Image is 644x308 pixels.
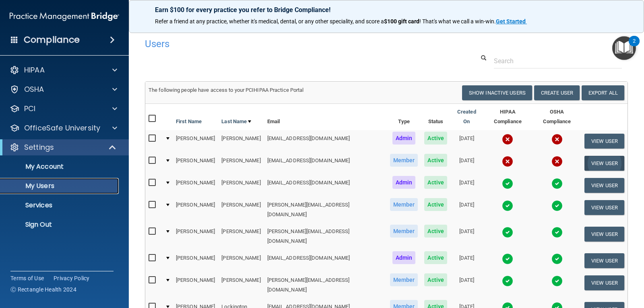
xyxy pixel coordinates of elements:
[450,130,483,152] td: [DATE]
[10,143,117,152] a: Settings
[534,85,580,100] button: Create User
[450,223,483,250] td: [DATE]
[10,85,117,94] a: OSHA
[483,104,533,130] th: HIPAA Compliance
[218,174,264,196] td: [PERSON_NAME]
[390,154,418,167] span: Member
[149,87,304,93] span: The following people have access to your PCIHIPAA Practice Portal
[424,132,447,145] span: Active
[264,223,387,250] td: [PERSON_NAME][EMAIL_ADDRESS][DOMAIN_NAME]
[421,104,450,130] th: Status
[502,200,513,211] img: tick.e7d51cea.svg
[24,104,35,114] p: PCI
[10,274,44,282] a: Terms of Use
[264,272,387,298] td: [PERSON_NAME][EMAIL_ADDRESS][DOMAIN_NAME]
[392,132,416,145] span: Admin
[502,134,513,145] img: cross.ca9f0e7f.svg
[450,152,483,174] td: [DATE]
[424,273,447,286] span: Active
[551,156,563,167] img: cross.ca9f0e7f.svg
[450,196,483,223] td: [DATE]
[551,200,563,211] img: tick.e7d51cea.svg
[390,273,418,286] span: Member
[218,272,264,298] td: [PERSON_NAME]
[54,274,90,282] a: Privacy Policy
[584,275,624,290] button: View User
[10,285,76,294] span: Ⓒ Rectangle Health 2024
[502,227,513,238] img: tick.e7d51cea.svg
[582,85,624,100] a: Export All
[584,253,624,268] button: View User
[454,107,480,126] a: Created On
[633,41,636,52] div: 2
[424,154,447,167] span: Active
[551,178,563,189] img: tick.e7d51cea.svg
[584,134,624,149] button: View User
[173,152,218,174] td: [PERSON_NAME]
[24,123,100,133] p: OfficeSafe University
[496,18,526,25] strong: Get Started
[145,39,422,49] h4: Users
[551,275,563,287] img: tick.e7d51cea.svg
[462,85,532,100] button: Show Inactive Users
[502,156,513,167] img: cross.ca9f0e7f.svg
[502,253,513,265] img: tick.e7d51cea.svg
[218,152,264,174] td: [PERSON_NAME]
[24,65,45,75] p: HIPAA
[496,18,527,25] a: Get Started
[494,54,622,68] input: Search
[173,272,218,298] td: [PERSON_NAME]
[218,196,264,223] td: [PERSON_NAME]
[384,18,419,25] strong: $100 gift card
[264,196,387,223] td: [PERSON_NAME][EMAIL_ADDRESS][DOMAIN_NAME]
[264,104,387,130] th: Email
[390,198,418,211] span: Member
[218,223,264,250] td: [PERSON_NAME]
[424,198,447,211] span: Active
[551,227,563,238] img: tick.e7d51cea.svg
[584,227,624,242] button: View User
[392,251,416,264] span: Admin
[221,117,251,126] a: Last Name
[10,104,117,114] a: PCI
[424,176,447,189] span: Active
[264,130,387,152] td: [EMAIL_ADDRESS][DOMAIN_NAME]
[390,225,418,238] span: Member
[5,182,115,190] p: My Users
[450,174,483,196] td: [DATE]
[173,174,218,196] td: [PERSON_NAME]
[218,130,264,152] td: [PERSON_NAME]
[24,143,54,152] p: Settings
[155,18,384,25] span: Refer a friend at any practice, whether it's medical, dental, or any other speciality, and score a
[10,8,119,25] img: PMB logo
[218,250,264,272] td: [PERSON_NAME]
[387,104,421,130] th: Type
[450,250,483,272] td: [DATE]
[24,85,44,94] p: OSHA
[533,104,581,130] th: OSHA Compliance
[173,130,218,152] td: [PERSON_NAME]
[584,156,624,171] button: View User
[584,178,624,193] button: View User
[10,65,117,75] a: HIPAA
[612,36,636,60] button: Open Resource Center, 2 new notifications
[173,250,218,272] td: [PERSON_NAME]
[392,176,416,189] span: Admin
[264,152,387,174] td: [EMAIL_ADDRESS][DOMAIN_NAME]
[173,196,218,223] td: [PERSON_NAME]
[5,201,115,209] p: Services
[424,251,447,264] span: Active
[502,178,513,189] img: tick.e7d51cea.svg
[24,34,80,45] h4: Compliance
[551,253,563,265] img: tick.e7d51cea.svg
[264,250,387,272] td: [EMAIL_ADDRESS][DOMAIN_NAME]
[424,225,447,238] span: Active
[173,223,218,250] td: [PERSON_NAME]
[502,275,513,287] img: tick.e7d51cea.svg
[5,163,115,171] p: My Account
[450,272,483,298] td: [DATE]
[419,18,496,25] span: ! That's what we call a win-win.
[264,174,387,196] td: [EMAIL_ADDRESS][DOMAIN_NAME]
[176,117,202,126] a: First Name
[10,123,117,133] a: OfficeSafe University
